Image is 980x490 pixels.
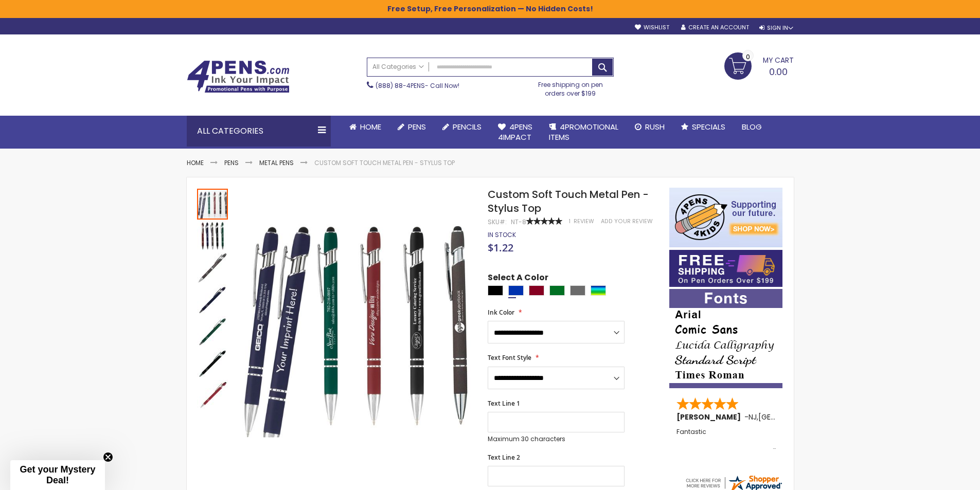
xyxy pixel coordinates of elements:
a: Home [187,158,204,167]
span: Text Line 2 [488,453,520,462]
div: Custom Soft Touch Metal Pen - Stylus Top [197,315,229,347]
img: Free shipping on orders over $199 [669,250,782,287]
div: Custom Soft Touch Metal Pen - Stylus Top [197,251,229,283]
div: Sign In [759,24,793,32]
img: Custom Soft Touch Metal Pen - Stylus Top [197,221,228,251]
a: 0.00 0 [724,52,794,78]
span: Ink Color [488,308,514,317]
span: - , [744,412,834,422]
a: Metal Pens [259,158,294,167]
img: 4pens 4 kids [669,188,782,247]
img: Custom Soft Touch Metal Pen - Stylus Top [197,316,228,347]
a: Rush [627,116,673,138]
strong: SKU [488,217,507,226]
div: Custom Soft Touch Metal Pen - Stylus Top [197,347,229,379]
a: Home [341,116,389,138]
div: Availability [488,231,516,239]
button: Close teaser [103,452,113,462]
a: Pens [389,116,434,138]
div: NT-8 [511,218,526,226]
span: Custom Soft Touch Metal Pen - Stylus Top [488,187,649,215]
span: Text Line 1 [488,399,520,408]
div: Get your Mystery Deal!Close teaser [10,460,105,490]
a: Pencils [434,116,490,138]
img: Custom Soft Touch Metal Pen - Stylus Top [197,348,228,379]
img: font-personalization-examples [669,289,782,388]
div: Green [549,285,565,296]
div: Grey [570,285,585,296]
span: Blog [742,121,762,132]
p: Maximum 30 characters [488,435,625,443]
span: Review [574,217,594,225]
div: Assorted [591,285,606,296]
span: 0.00 [769,65,788,78]
div: Blue [508,285,524,296]
a: Create an Account [681,24,749,31]
span: [PERSON_NAME] [676,412,744,422]
span: - Call Now! [376,81,459,90]
a: Pens [224,158,239,167]
div: Burgundy [529,285,544,296]
a: Add Your Review [601,217,653,225]
span: $1.22 [488,241,513,255]
span: Text Font Style [488,353,531,362]
a: 4Pens4impact [490,116,541,149]
img: Custom Soft Touch Metal Pen - Stylus Top [239,203,474,438]
span: In stock [488,230,516,239]
span: NJ [749,412,757,422]
img: Custom Soft Touch Metal Pen - Stylus Top [197,380,228,411]
span: Specials [692,121,725,132]
img: 4Pens Custom Pens and Promotional Products [187,60,290,93]
span: All Categories [372,63,424,71]
span: Rush [645,121,665,132]
span: 4Pens 4impact [498,121,532,142]
div: Custom Soft Touch Metal Pen - Stylus Top [197,283,229,315]
div: 100% [526,217,562,225]
div: Custom Soft Touch Metal Pen - Stylus Top [197,379,228,411]
div: All Categories [187,116,331,147]
span: Get your Mystery Deal! [20,464,95,485]
span: Pencils [453,121,482,132]
a: (888) 88-4PENS [376,81,425,90]
a: 4PROMOTIONALITEMS [541,116,627,149]
div: Custom Soft Touch Metal Pen - Stylus Top [197,188,229,220]
span: Pens [408,121,426,132]
div: Free shipping on pen orders over $199 [527,77,614,97]
a: All Categories [367,58,429,75]
li: Custom Soft Touch Metal Pen - Stylus Top [314,159,455,167]
span: 0 [746,52,750,62]
span: 1 [569,217,571,225]
span: Home [360,121,381,132]
img: Custom Soft Touch Metal Pen - Stylus Top [197,252,228,283]
a: Wishlist [635,24,669,31]
span: [GEOGRAPHIC_DATA] [758,412,834,422]
a: Blog [734,116,770,138]
a: 1 Review [569,217,596,225]
div: Black [488,285,503,296]
span: Select A Color [488,272,548,286]
div: Fantastic [676,428,776,450]
a: Specials [673,116,734,138]
span: 4PROMOTIONAL ITEMS [549,121,618,142]
img: Custom Soft Touch Metal Pen - Stylus Top [197,284,228,315]
div: Custom Soft Touch Metal Pen - Stylus Top [197,220,229,251]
